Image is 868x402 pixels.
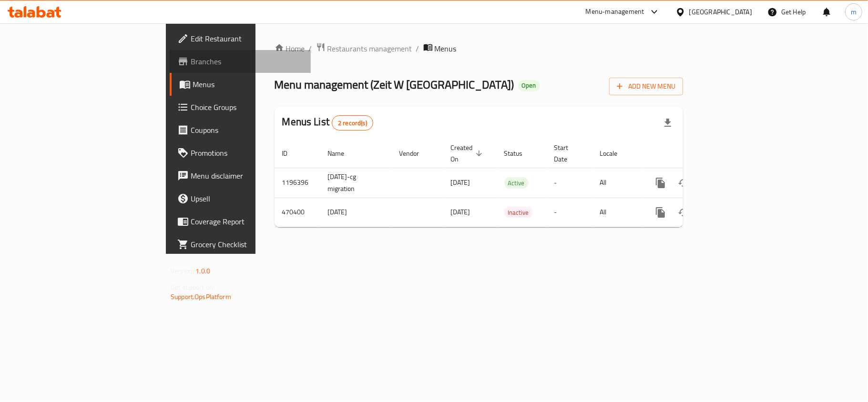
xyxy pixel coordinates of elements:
[451,142,485,165] span: Created On
[170,73,311,96] a: Menus
[518,80,540,91] div: Open
[191,124,303,136] span: Coupons
[518,81,540,90] span: Open
[320,198,392,227] td: [DATE]
[170,96,311,119] a: Choice Groups
[672,171,695,194] button: Change Status
[504,178,529,189] span: Active
[327,43,412,54] span: Restaurants management
[600,148,630,159] span: Locale
[170,27,311,50] a: Edit Restaurant
[451,176,470,189] span: [DATE]
[592,168,642,198] td: All
[170,164,311,187] a: Menu disclaimer
[282,115,373,131] h2: Menus List
[320,168,392,198] td: [DATE]-cg migration
[586,6,644,18] div: Menu-management
[191,170,303,181] span: Menu disclaimer
[170,119,311,141] a: Coupons
[649,171,672,194] button: more
[672,201,695,224] button: Change Status
[170,50,311,73] a: Branches
[170,233,311,256] a: Grocery Checklist
[547,198,592,227] td: -
[170,141,311,164] a: Promotions
[642,139,748,168] th: Actions
[328,148,357,159] span: Name
[592,198,642,227] td: All
[170,187,311,210] a: Upsell
[547,168,592,198] td: -
[171,291,231,303] a: Support.OpsPlatform
[332,115,373,131] div: Total records count
[609,78,683,95] button: Add New Menu
[191,101,303,113] span: Choice Groups
[191,33,303,44] span: Edit Restaurant
[504,177,529,189] div: Active
[399,148,432,159] span: Vendor
[416,43,419,54] li: /
[191,239,303,250] span: Grocery Checklist
[649,201,672,224] button: more
[171,281,214,293] span: Get support on:
[851,7,857,17] span: m
[504,207,533,218] span: Inactive
[195,265,210,277] span: 1.0.0
[504,148,535,159] span: Status
[191,147,303,159] span: Promotions
[171,265,194,277] span: Version:
[451,206,470,218] span: [DATE]
[435,43,457,54] span: Menus
[282,148,300,159] span: ID
[689,7,752,17] div: [GEOGRAPHIC_DATA]
[656,111,679,134] div: Export file
[170,210,311,233] a: Coverage Report
[617,80,675,92] span: Add New Menu
[193,79,303,90] span: Menus
[275,139,748,227] table: enhanced table
[316,42,412,55] a: Restaurants management
[191,56,303,67] span: Branches
[332,119,373,128] span: 2 record(s)
[275,42,683,55] nav: breadcrumb
[191,216,303,227] span: Coverage Report
[275,74,514,95] span: Menu management ( Zeit W [GEOGRAPHIC_DATA] )
[554,142,581,165] span: Start Date
[191,193,303,204] span: Upsell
